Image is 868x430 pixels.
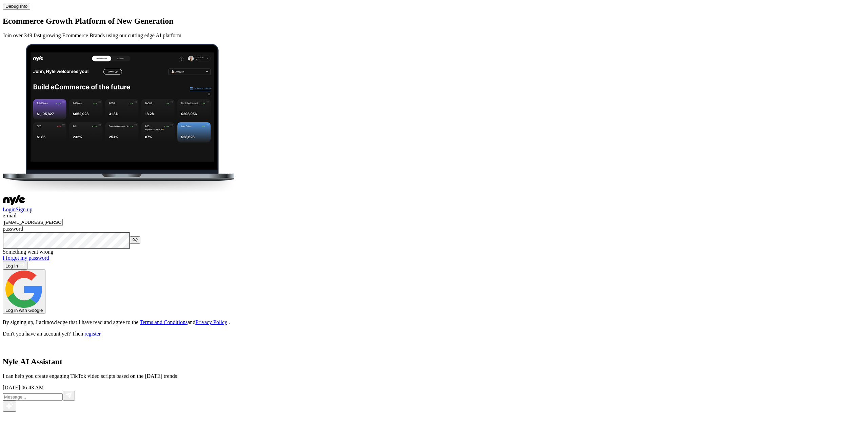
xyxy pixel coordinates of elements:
p: I can help you create engaging TikTok video scripts based on the [DATE] trends [3,373,865,379]
span: [DATE], 06:43 AM [3,385,44,390]
label: password [3,226,23,232]
a: Login [3,207,16,212]
a: Terms and Conditions [140,319,188,325]
img: Auth Banner [3,44,234,194]
span: Debug Info [5,4,27,9]
a: I forgot my password [3,255,49,261]
label: e-mail [3,213,17,218]
div: Something went wrong [3,249,865,255]
button: Log in with Google [3,270,45,314]
span: and [188,319,195,325]
p: By signing up, I acknowledge that I have read and agree to the . [3,319,865,325]
p: Join over 349 fast growing Ecommerce Brands using our cutting edge AI platform [3,33,865,39]
a: Sign up [16,207,32,212]
input: Message... [3,393,63,401]
h2: Nyle AI Assistant [3,357,865,366]
h2: Ecommerce Growth Platform of New Generation [3,17,865,26]
button: Debug Info [3,3,30,10]
button: Log In [3,261,27,270]
span: Log in with Google [5,308,43,313]
a: register [84,331,101,337]
p: Don't you have an account yet? Then [3,331,865,337]
a: Privacy Policy [195,319,227,325]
